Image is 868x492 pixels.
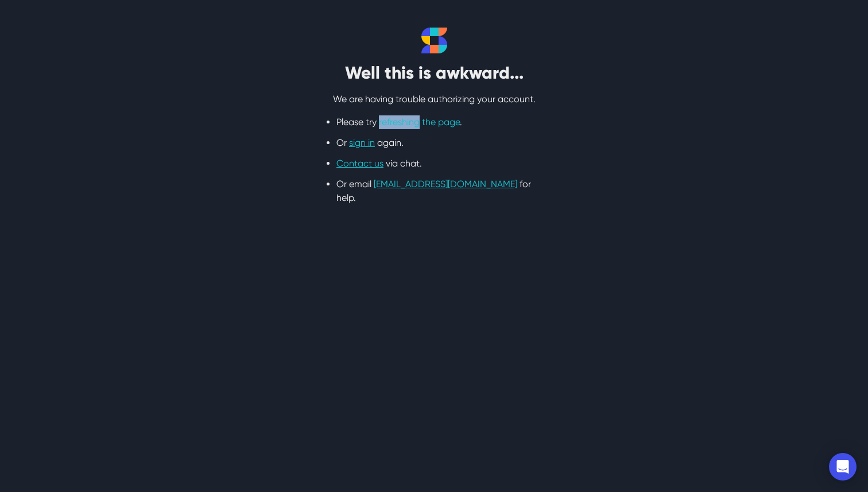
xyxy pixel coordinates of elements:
a: sign in [349,137,375,148]
li: Please try . [336,115,532,129]
p: We are having trouble authorizing your account. [290,92,578,106]
div: Open Intercom Messenger [829,453,857,481]
li: via chat. [336,157,532,171]
a: Contact us [336,158,383,169]
h2: Well this is awkward... [290,63,578,83]
li: Or again. [336,136,532,150]
a: refreshing the page [379,117,460,127]
a: [EMAIL_ADDRESS][DOMAIN_NAME] [374,179,517,189]
li: Or email for help. [336,177,532,205]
